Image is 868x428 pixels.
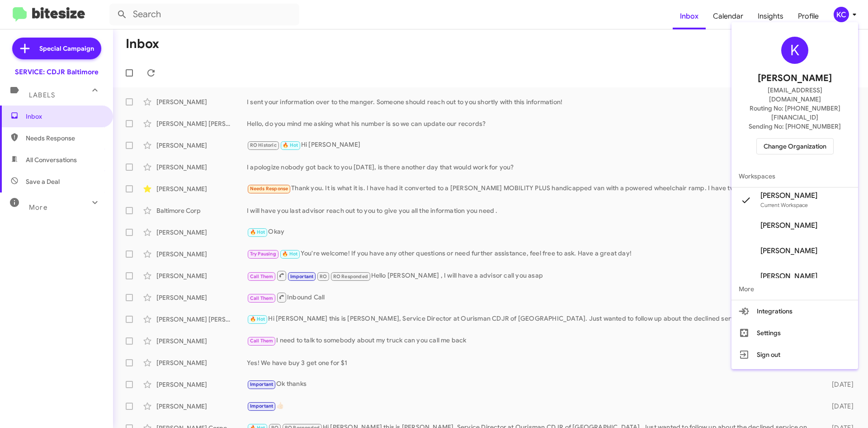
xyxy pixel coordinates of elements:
span: Routing No: [PHONE_NUMBER][FINANCIAL_ID] [742,104,847,122]
span: [PERSON_NAME] [758,71,832,86]
span: [PERSON_NAME] [760,191,817,200]
span: Change Organization [764,139,826,154]
div: K [781,37,808,64]
span: Current Workspace [760,202,808,208]
span: [EMAIL_ADDRESS][DOMAIN_NAME] [742,86,847,104]
button: Settings [731,322,858,344]
button: Sign out [731,344,858,365]
span: Workspaces [731,165,858,187]
button: Change Organization [756,138,834,154]
span: Sending No: [PHONE_NUMBER] [749,122,841,131]
button: Integrations [731,300,858,322]
span: [PERSON_NAME] [760,246,817,255]
span: More [731,278,858,300]
span: [PERSON_NAME] [760,272,817,281]
span: [PERSON_NAME] [760,221,817,230]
